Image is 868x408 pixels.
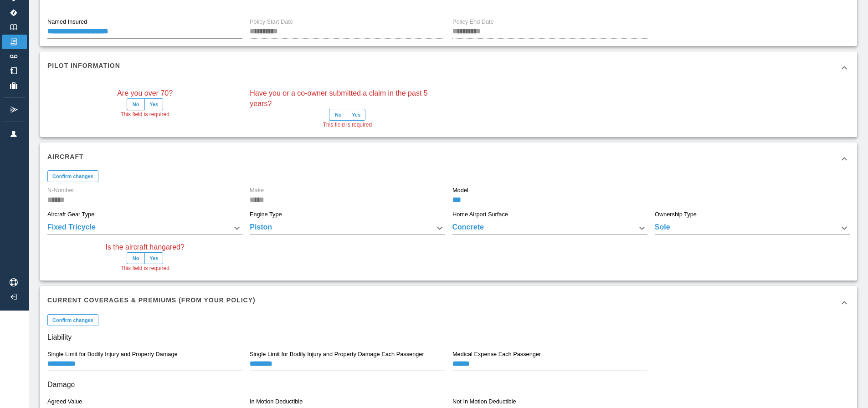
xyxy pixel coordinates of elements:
[329,109,347,121] button: No
[347,109,365,121] button: Yes
[250,88,445,109] label: Have you or a co-owner submitted a claim in the past 5 years?
[47,350,178,358] label: Single Limit for Bodily Injury and Property Damage
[250,222,445,235] div: Piston
[655,210,697,219] label: Ownership Type
[250,187,264,195] label: Make
[452,222,647,235] div: Concrete
[655,222,850,235] div: Sole
[47,222,242,235] div: Fixed Tricycle
[40,143,857,175] div: Aircraft
[47,187,74,195] label: N-Number
[47,398,82,406] label: Agreed Value
[105,242,184,252] label: Is the aircraft hangared?
[452,187,468,195] label: Model
[47,18,87,26] label: Named Insured
[127,98,145,110] button: No
[120,264,169,273] span: This field is required
[452,398,516,406] label: Not In Motion Deductible
[47,378,850,391] h6: Damage
[47,295,256,305] h6: Current Coverages & Premiums (from your policy)
[452,350,541,358] label: Medical Expense Each Passenger
[127,252,145,264] button: No
[452,210,508,219] label: Home Airport Surface
[47,152,84,162] h6: Aircraft
[117,88,173,98] label: Are you over 70?
[40,51,857,84] div: Pilot Information
[47,314,98,326] button: Confirm changes
[120,110,169,119] span: This field is required
[323,121,372,130] span: This field is required
[40,286,857,319] div: Current Coverages & Premiums (from your policy)
[144,98,163,110] button: Yes
[250,350,424,358] label: Single Limit for Bodily Injury and Property Damage Each Passenger
[250,398,303,406] label: In Motion Deductible
[144,252,163,264] button: Yes
[250,18,293,26] label: Policy Start Date
[47,170,98,182] button: Confirm changes
[452,18,494,26] label: Policy End Date
[47,210,94,219] label: Aircraft Gear Type
[47,61,120,71] h6: Pilot Information
[47,331,850,344] h6: Liability
[250,210,282,219] label: Engine Type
